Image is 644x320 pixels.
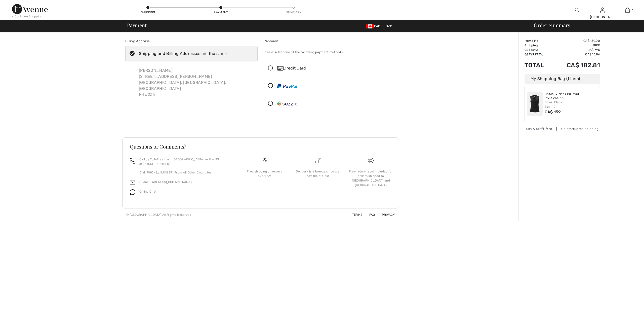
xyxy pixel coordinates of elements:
[139,157,232,166] p: Call us Toll-Free from [GEOGRAPHIC_DATA] or the US at
[264,39,396,44] div: Payment
[535,39,537,43] span: 1
[277,65,392,71] div: Credit Card
[632,8,633,12] span: 1
[545,100,598,109] div: Color: Black Size: 12
[143,162,170,166] a: [PHONE_NUMBER]
[545,92,598,100] a: Casual V-Neck Pullover Style 254215
[130,158,135,164] img: call
[376,213,395,217] a: Privacy
[552,48,600,52] td: CA$ 7.95
[139,190,156,193] span: Online Chat
[600,8,605,12] a: Sign In
[575,7,579,13] img: search the website
[366,24,374,28] img: Canadian Dollar
[315,158,320,163] img: Delivery is a breeze since we pay the duties!
[525,43,552,48] td: Shipping
[277,84,297,88] img: PayPal
[242,169,287,178] div: Free shipping on orders over $99
[127,23,146,28] span: Payment
[213,10,228,15] div: Payment
[130,144,391,149] h3: Questions or Comments?
[126,212,191,217] div: © [GEOGRAPHIC_DATA] All Rights Reserved
[600,7,605,13] img: My Info
[552,57,600,74] td: CA$ 182.81
[262,158,267,163] img: Free shipping on orders over $99
[625,7,630,13] img: My Bag
[528,23,641,28] div: Order Summary
[286,10,301,15] div: Summary
[348,169,393,187] div: Free return label included for orders shipped to [GEOGRAPHIC_DATA] and [GEOGRAPHIC_DATA]
[525,74,600,84] div: My Shopping Bag (1 Item)
[366,24,382,28] span: CAD
[12,4,48,14] img: 1ère Avenue
[368,158,374,163] img: Free shipping on orders over $99
[545,110,561,114] span: CA$ 159
[140,10,155,15] div: Shipping
[525,48,552,52] td: GST (5%)
[139,170,232,175] p: Dial [PHONE_NUMBER] From All Other Countries
[527,92,543,116] img: Casual V-Neck Pullover Style 254215
[525,39,552,43] td: Items ( )
[552,52,600,57] td: CA$ 15.86
[295,169,340,178] div: Delivery is a breeze since we pay the duties!
[12,14,43,19] div: < Continue Shopping
[385,24,392,28] span: EN
[139,180,192,184] a: [EMAIL_ADDRESS][DOMAIN_NAME]
[125,39,258,44] div: Billing Address
[346,213,363,217] a: Terms
[615,7,640,13] a: 1
[552,43,600,48] td: Free
[363,213,375,217] a: FAQ
[135,63,258,102] div: [PERSON_NAME] [STREET_ADDRESS][PERSON_NAME] [GEOGRAPHIC_DATA], [GEOGRAPHIC_DATA], [GEOGRAPHIC_DAT...
[525,52,552,57] td: QST (9.975%)
[525,126,600,131] div: Duty & tariff-free | Uninterrupted shipping
[525,57,552,74] td: Total
[277,66,284,70] img: Credit Card
[552,39,600,43] td: CA$ 159.00
[590,14,615,20] div: [PERSON_NAME]
[130,180,135,185] img: email
[139,51,227,57] div: Shipping and Billing Addresses are the same
[264,46,396,58] div: Please select one of the following payment methods
[130,189,135,195] img: chat
[277,101,297,106] img: Sezzle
